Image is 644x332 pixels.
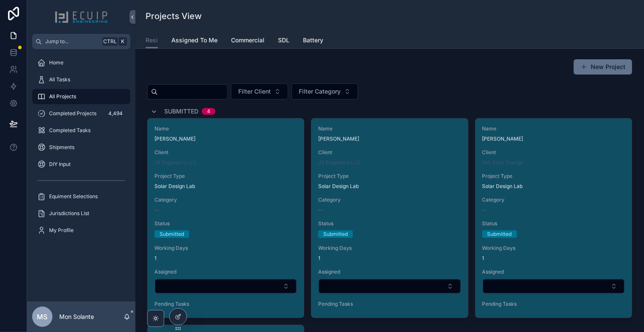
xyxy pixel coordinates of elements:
[49,59,63,66] span: Home
[37,312,48,322] span: MS
[119,38,126,45] span: K
[318,159,361,166] a: JX Engineers LLC
[482,207,487,213] span: --
[319,279,460,293] button: Select Button
[483,279,625,293] button: Select Button
[49,227,74,234] span: My Profile
[32,140,130,155] a: Shipments
[238,87,271,96] span: Filter Client
[32,223,130,238] a: My Profile
[154,255,297,262] span: 1
[574,59,632,75] button: New Project
[154,125,297,132] span: Name
[231,83,288,100] button: Select Button
[146,36,158,44] span: Resi
[49,193,98,200] span: Equiment Selections
[154,268,297,275] span: Assigned
[49,144,74,151] span: Shipments
[482,149,625,156] span: Client
[102,37,118,46] span: Ctrl
[154,301,297,307] span: Pending Tasks
[318,268,461,275] span: Assigned
[164,107,198,116] span: Submitted
[482,245,625,252] span: Working Days
[32,72,130,87] a: All Tasks
[318,125,461,132] span: Name
[318,301,461,307] span: Pending Tasks
[160,230,184,238] div: Submitted
[154,220,297,227] span: Status
[27,49,135,249] div: scrollable content
[154,136,297,142] span: [PERSON_NAME]
[318,173,461,180] span: Project Type
[231,33,264,50] a: Commercial
[55,10,108,24] img: App logo
[59,313,94,321] p: Mon Solante
[303,36,323,44] span: Battery
[323,230,348,238] div: Submitted
[49,127,91,134] span: Completed Tasks
[154,183,195,190] span: Solar Design Lab
[49,161,71,168] span: DIY Input
[32,189,130,204] a: Equiment Selections
[32,89,130,104] a: All Projects
[482,159,523,166] a: Volt Solar Energy
[147,118,304,318] a: Name[PERSON_NAME]ClientJX Engineers LLCProject TypeSolar Design LabCategory--StatusSubmittedWorki...
[171,33,217,50] a: Assigned To Me
[49,110,96,117] span: Completed Projects
[482,173,625,180] span: Project Type
[171,36,217,44] span: Assigned To Me
[318,207,323,213] span: --
[32,206,130,221] a: Jurisdictions List
[32,106,130,121] a: Completed Projects4,494
[32,157,130,172] a: DIY Input
[154,159,197,166] a: JX Engineers LLC
[318,255,461,262] span: 1
[231,36,264,44] span: Commercial
[318,220,461,227] span: Status
[278,36,289,44] span: SDL
[482,125,625,132] span: Name
[482,136,625,142] span: [PERSON_NAME]
[154,149,297,156] span: Client
[482,255,625,262] span: 1
[155,279,297,293] button: Select Button
[154,173,297,180] span: Project Type
[482,196,625,203] span: Category
[154,207,160,213] span: --
[154,245,297,252] span: Working Days
[318,136,461,142] span: [PERSON_NAME]
[49,76,70,83] span: All Tasks
[32,123,130,138] a: Completed Tasks
[146,10,202,22] h1: Projects View
[106,108,125,119] div: 4,494
[482,183,523,190] span: Solar Design Lab
[482,268,625,275] span: Assigned
[146,33,158,49] a: Resi
[49,210,89,217] span: Jurisdictions List
[292,83,358,100] button: Select Button
[318,149,461,156] span: Client
[482,220,625,227] span: Status
[318,183,359,190] span: Solar Design Lab
[154,196,297,203] span: Category
[207,108,210,115] div: 4
[482,301,625,307] span: Pending Tasks
[475,118,632,318] a: Name[PERSON_NAME]ClientVolt Solar EnergyProject TypeSolar Design LabCategory--StatusSubmittedWork...
[32,34,130,49] button: Jump to...CtrlK
[318,245,461,252] span: Working Days
[311,118,468,318] a: Name[PERSON_NAME]ClientJX Engineers LLCProject TypeSolar Design LabCategory--StatusSubmittedWorki...
[32,55,130,70] a: Home
[45,38,99,45] span: Jump to...
[49,93,76,100] span: All Projects
[487,230,512,238] div: Submitted
[299,87,341,96] span: Filter Category
[318,196,461,203] span: Category
[278,33,289,50] a: SDL
[303,33,323,50] a: Battery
